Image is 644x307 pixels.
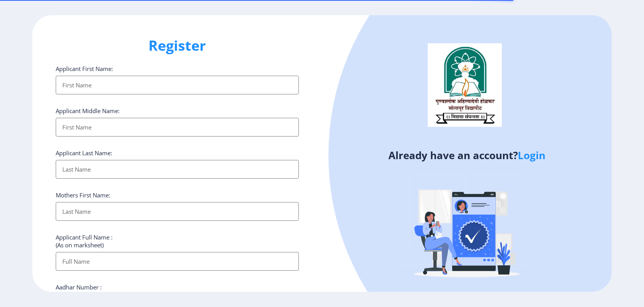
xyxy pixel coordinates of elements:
img: logo [428,43,502,127]
label: Applicant Middle Name: [56,107,120,115]
label: Applicant First Name: [56,65,113,73]
label: Applicant Full Name : (As on marksheet) [56,233,113,249]
input: Full Name [56,252,299,271]
label: Aadhar Number : [56,283,102,291]
input: Last Name [56,202,299,221]
a: Login [518,148,545,162]
h4: Already have an account? [328,149,606,161]
label: Applicant Last Name: [56,149,112,157]
h1: Register [56,36,299,55]
input: First Name [56,76,299,94]
input: Last Name [56,160,299,179]
img: Verified-rafiki.svg [399,160,535,297]
label: Mothers First Name: [56,191,110,199]
input: First Name [56,118,299,137]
